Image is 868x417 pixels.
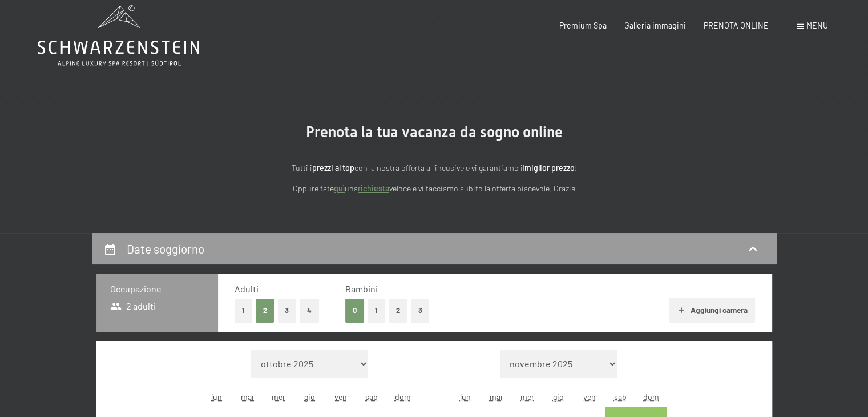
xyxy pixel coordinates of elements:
abbr: mercoledì [520,392,534,402]
button: 1 [368,299,385,322]
abbr: lunedì [211,392,222,402]
abbr: martedì [241,392,255,402]
h2: Date soggiorno [127,242,204,256]
p: Oppure fate una veloce e vi facciamo subito la offerta piacevole. Grazie [183,182,685,195]
abbr: venerdì [583,392,596,402]
abbr: domenica [395,392,411,402]
span: Adulti [235,283,259,294]
button: 2 [256,299,274,322]
button: 2 [389,299,407,322]
strong: prezzi al top [312,163,354,173]
abbr: mercoledì [272,392,285,402]
abbr: venerdì [334,392,347,402]
abbr: sabato [614,392,627,402]
p: Tutti i con la nostra offerta all'incusive e vi garantiamo il ! [183,162,685,175]
strong: miglior prezzo [524,163,575,173]
abbr: sabato [365,392,378,402]
a: PRENOTA ONLINE [704,21,769,30]
h3: Occupazione [110,283,204,295]
a: Premium Spa [559,21,607,30]
abbr: giovedì [553,392,564,402]
a: Galleria immagini [624,21,686,30]
a: richiesta [358,183,389,193]
abbr: martedì [490,392,503,402]
span: Bambini [345,283,378,294]
span: Prenota la tua vacanza da sogno online [306,123,563,141]
button: 3 [278,299,297,322]
a: quì [334,183,345,193]
button: Aggiungi camera [669,298,755,323]
button: 1 [235,299,252,322]
abbr: lunedì [460,392,471,402]
abbr: giovedì [304,392,315,402]
button: 3 [411,299,430,322]
button: 0 [345,299,364,322]
span: Menu [806,21,828,30]
button: 4 [300,299,319,322]
span: 2 adulti [110,300,156,312]
abbr: domenica [643,392,659,402]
